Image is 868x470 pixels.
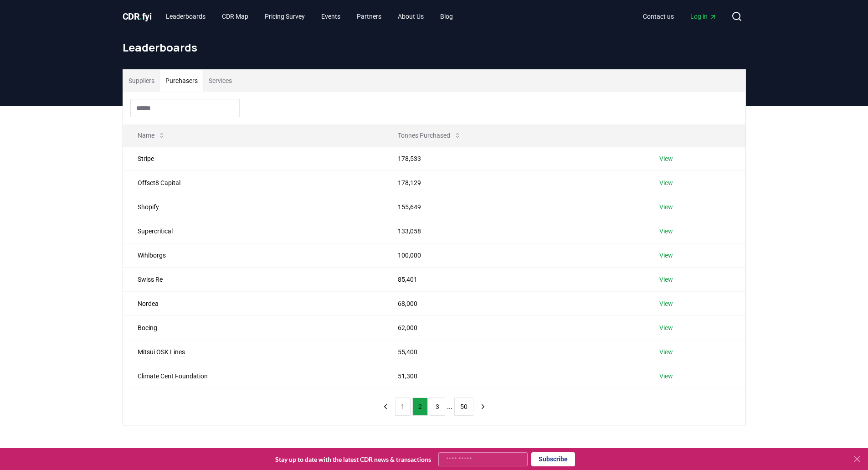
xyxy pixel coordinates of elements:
td: Mitsui OSK Lines [123,340,383,364]
button: Services [203,70,237,92]
a: About Us [390,8,431,25]
a: View [659,154,673,163]
span: . [139,11,142,22]
a: View [659,202,673,212]
a: View [659,275,673,284]
a: Contact us [636,8,681,25]
a: Partners [349,8,389,25]
span: CDR fyi [123,11,152,22]
a: View [659,251,673,260]
nav: Main [159,8,460,25]
td: 133,058 [383,219,645,243]
td: 62,000 [383,315,645,340]
td: 100,000 [383,243,645,267]
h1: Leaderboards [123,40,746,55]
li: ... [447,401,452,412]
a: Blog [433,8,460,25]
td: Climate Cent Foundation [123,364,383,388]
a: View [659,227,673,236]
td: 178,533 [383,146,645,170]
td: 55,400 [383,340,645,364]
button: 2 [412,398,428,416]
button: 3 [430,398,445,416]
td: Nordea [123,291,383,315]
span: Log in [690,12,717,21]
a: Pricing Survey [257,8,312,25]
a: CDR.fyi [123,10,152,23]
td: Offset8 Capital [123,170,383,195]
nav: Main [636,8,724,25]
td: Shopify [123,195,383,219]
td: Swiss Re [123,267,383,291]
td: 178,129 [383,170,645,195]
a: View [659,178,673,187]
td: 85,401 [383,267,645,291]
td: Stripe [123,146,383,170]
a: Log in [683,8,724,25]
button: 50 [454,398,473,416]
td: Wihlborgs [123,243,383,267]
button: Name [130,126,173,145]
a: Leaderboards [159,8,213,25]
a: View [659,323,673,332]
button: previous page [378,398,393,416]
a: CDR Map [215,8,256,25]
a: Events [314,8,348,25]
a: View [659,372,673,381]
button: next page [475,398,491,416]
a: View [659,347,673,356]
button: 1 [395,398,411,416]
button: Suppliers [123,70,160,92]
td: 51,300 [383,364,645,388]
button: Purchasers [160,70,203,92]
a: View [659,299,673,308]
td: Supercritical [123,219,383,243]
td: 68,000 [383,291,645,315]
button: Tonnes Purchased [390,126,468,145]
td: Boeing [123,315,383,340]
td: 155,649 [383,195,645,219]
